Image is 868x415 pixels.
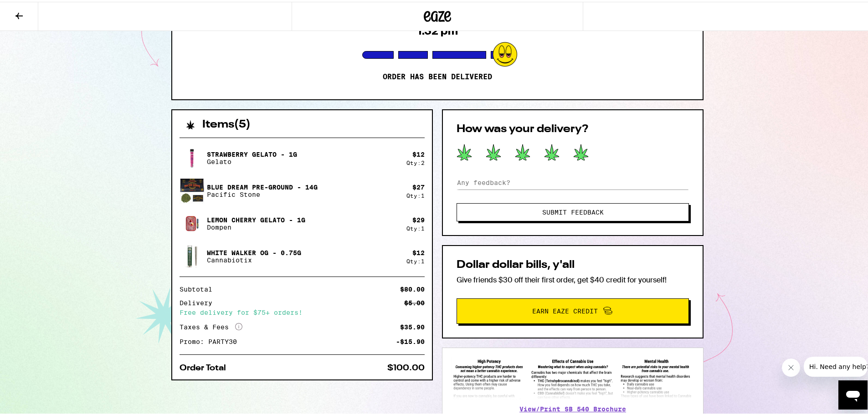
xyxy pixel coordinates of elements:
[406,224,425,230] div: Qty: 1
[180,284,219,291] div: Subtotal
[202,118,251,128] h2: Items ( 5 )
[180,298,219,304] div: Delivery
[180,242,205,267] img: White Walker OG - 0.75g
[519,404,626,411] a: View/Print SB 540 Brochure
[180,337,243,343] div: Promo: PARTY30
[457,122,689,133] h2: How was your delivery?
[207,215,305,222] p: Lemon Cherry Gelato - 1g
[387,362,425,370] div: $100.00
[532,306,598,313] span: Earn Eaze Credit
[782,357,800,375] iframe: Close message
[457,273,689,283] p: Give friends $30 off their first order, get $40 credit for yourself!
[412,215,425,222] div: $ 29
[383,71,492,80] p: Order has been delivered
[207,255,301,262] p: Cannabiotix
[207,156,297,164] p: Gelato
[406,158,425,164] div: Qty: 2
[412,247,425,255] div: $ 12
[180,143,205,169] img: Strawberry Gelato - 1g
[180,362,232,370] div: Order Total
[180,307,425,314] div: Free delivery for $75+ orders!
[180,176,205,202] img: Blue Dream Pre-Ground - 14g
[457,297,689,322] button: Earn Eaze Credit
[396,337,425,343] div: -$15.90
[207,222,305,229] p: Dompen
[406,191,425,197] div: Qty: 1
[804,355,868,375] iframe: Message from company
[207,247,301,255] p: White Walker OG - 0.75g
[180,209,205,235] img: Lemon Cherry Gelato - 1g
[207,149,297,156] p: Strawberry Gelato - 1g
[404,298,425,304] div: $5.00
[5,6,66,14] span: Hi. Need any help?
[838,379,868,408] iframe: Button to launch messaging window
[457,174,689,188] input: Any feedback?
[180,321,242,329] div: Taxes & Fees
[542,207,604,214] span: Submit Feedback
[207,182,318,189] p: Blue Dream Pre-Ground - 14g
[452,355,694,398] img: SB 540 Brochure preview
[457,201,689,220] button: Submit Feedback
[406,256,425,262] div: Qty: 1
[400,284,425,291] div: $80.00
[412,149,425,156] div: $ 12
[412,182,425,189] div: $ 27
[457,258,689,269] h2: Dollar dollar bills, y'all
[400,322,425,328] div: $35.90
[207,189,318,196] p: Pacific Stone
